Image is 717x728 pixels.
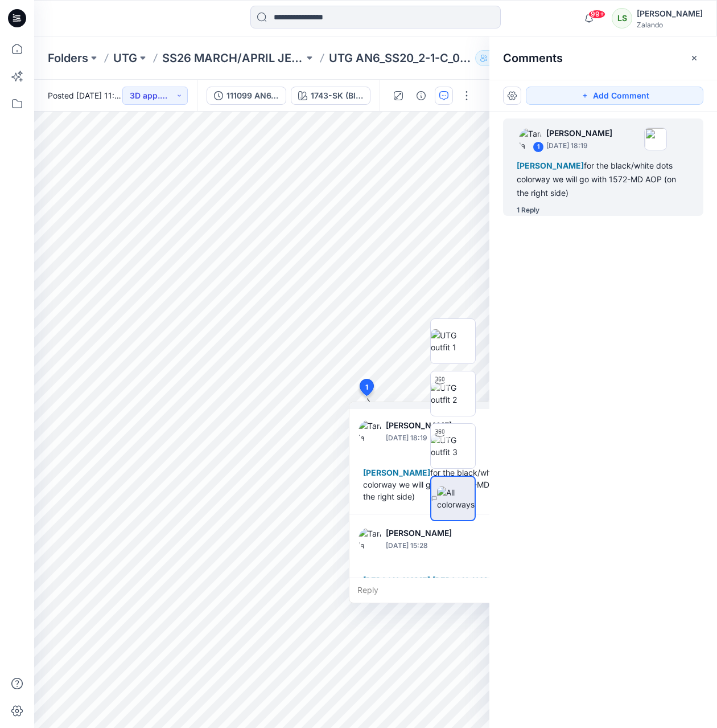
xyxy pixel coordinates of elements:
[503,51,563,65] h2: Comments
[358,420,381,443] img: Tania Baumeister-Hanff
[517,161,584,170] span: [PERSON_NAME]
[48,50,88,66] a: Folders
[386,432,479,444] p: [DATE] 18:19
[386,419,479,432] p: [PERSON_NAME]
[588,10,605,19] span: 99+
[431,329,475,353] img: UTG outfit 1
[311,89,363,102] div: 1743-SK (Black/Egret)
[526,87,703,105] button: Add Comment
[431,434,475,458] img: UTG outfit 3
[437,486,475,510] img: All colorways
[612,8,632,28] div: LS
[358,570,527,674] div: we had [DATE] our sign-off meeting and would like to have this dress in a red polka dot aop: same...
[412,87,430,105] button: Details
[226,89,279,102] div: 111099 AN6_SS20_2-1-C_086 PROD - SS26 MarApr graphic input
[546,126,612,140] p: [PERSON_NAME]
[517,159,690,200] div: for the black/white dots colorway we will go with 1572-MD AOP (on the right side)
[363,468,430,477] span: [PERSON_NAME]
[517,205,539,216] div: 1 Reply
[48,89,122,101] span: Posted [DATE] 11:59 by
[546,140,612,152] p: [DATE] 18:19
[475,50,512,66] button: 29
[637,7,703,21] div: [PERSON_NAME]
[329,50,471,66] p: UTG AN6_SS20_2-1-C_086
[291,87,370,105] button: 1743-SK (Black/Egret)
[349,578,536,603] div: Reply
[358,462,527,507] div: for the black/white dots colorway we will go with 1572-MD AOP (on the right side)
[365,382,368,392] span: 1
[533,141,544,153] div: 1
[637,21,703,29] div: Zalando
[363,575,430,585] span: [PERSON_NAME]
[358,527,381,550] img: Tania Baumeister-Hanff
[432,575,500,585] span: [PERSON_NAME]
[386,526,479,540] p: [PERSON_NAME]
[386,540,479,551] p: [DATE] 15:28
[207,87,286,105] button: 111099 AN6_SS20_2-1-C_086 PROD - SS26 MarApr graphic input
[431,382,475,406] img: UTG outfit 2
[162,50,304,66] a: SS26 MARCH/APRIL JERSEY DRESSES
[519,128,542,150] img: Tania Baumeister-Hanff
[113,50,137,66] a: UTG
